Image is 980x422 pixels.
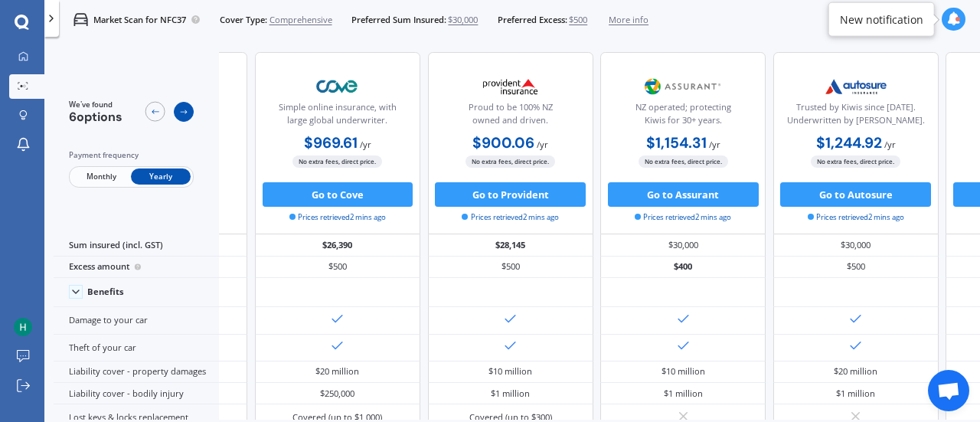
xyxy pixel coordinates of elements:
[646,133,707,152] b: $1,154.31
[320,388,354,400] div: $250,000
[611,101,755,132] div: NZ operated; protecting Kiwis for 30+ years.
[780,182,931,207] button: Go to Autosure
[840,11,923,27] div: New notification
[220,14,267,26] span: Cover Type:
[608,182,759,207] button: Go to Assurant
[297,71,378,102] img: Cove.webp
[131,168,191,185] span: Yearly
[438,101,582,132] div: Proud to be 100% NZ owned and driven.
[462,212,558,223] span: Prices retrieved 2 mins ago
[54,257,219,278] div: Excess amount
[465,155,555,167] span: No extra fees, direct price.
[664,388,703,400] div: $1 million
[428,257,593,278] div: $500
[709,139,720,150] span: / yr
[315,365,359,378] div: $20 million
[54,361,219,383] div: Liability cover - property damages
[289,212,386,223] span: Prices retrieved 2 mins ago
[54,307,219,334] div: Damage to your car
[811,155,900,167] span: No extra fees, direct price.
[266,101,410,132] div: Simple online insurance, with large global underwriter.
[600,257,766,278] div: $400
[71,168,131,185] span: Monthly
[537,139,548,150] span: / yr
[773,257,939,278] div: $500
[834,365,877,378] div: $20 million
[292,155,382,167] span: No extra fees, direct price.
[255,257,420,278] div: $500
[428,234,593,256] div: $28,145
[54,335,219,361] div: Theft of your car
[816,133,882,152] b: $1,244.92
[815,71,897,102] img: Autosure.webp
[304,133,358,152] b: $969.61
[784,101,928,132] div: Trusted by Kiwis since [DATE]. Underwritten by [PERSON_NAME].
[661,365,705,378] div: $10 million
[836,388,875,400] div: $1 million
[639,155,728,167] span: No extra fees, direct price.
[498,14,567,26] span: Preferred Excess:
[642,71,724,102] img: Assurant.png
[472,133,534,152] b: $900.06
[600,234,766,256] div: $30,000
[928,370,969,411] a: Open chat
[435,182,586,207] button: Go to Provident
[255,234,420,256] div: $26,390
[351,14,446,26] span: Preferred Sum Insured:
[491,388,530,400] div: $1 million
[73,12,88,27] img: car.f15378c7a67c060ca3f3.svg
[69,109,122,125] span: 6 options
[448,14,478,26] span: $30,000
[54,234,219,256] div: Sum insured (incl. GST)
[773,234,939,256] div: $30,000
[808,212,904,223] span: Prices retrieved 2 mins ago
[14,318,32,336] img: ACg8ocJiA5W7Ne-W0aDL325H1uqpmovVU-9OZDLIe1LKhOeuPuJTRg=s96-c
[569,14,587,26] span: $500
[269,14,332,26] span: Comprehensive
[87,286,124,297] div: Benefits
[470,71,551,102] img: Provident.png
[69,149,194,162] div: Payment frequency
[884,139,896,150] span: / yr
[93,14,186,26] p: Market Scan for NFC37
[488,365,532,378] div: $10 million
[69,100,122,110] span: We've found
[609,14,648,26] span: More info
[360,139,371,150] span: / yr
[263,182,413,207] button: Go to Cove
[635,212,731,223] span: Prices retrieved 2 mins ago
[54,383,219,404] div: Liability cover - bodily injury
